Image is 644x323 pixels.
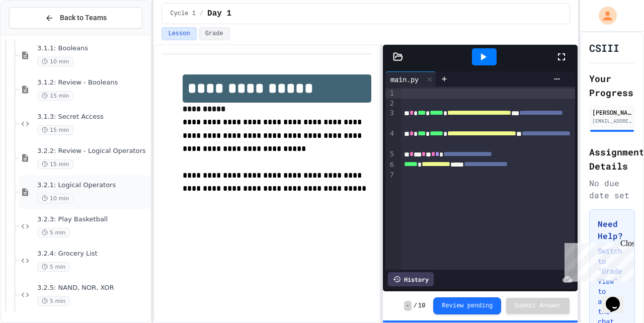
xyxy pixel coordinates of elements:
button: Lesson [162,27,196,40]
button: Back to Teams [9,7,142,29]
span: 15 min [37,125,73,135]
span: / [414,302,417,310]
span: 5 min [37,262,70,272]
button: Submit Answer [506,298,570,314]
div: My Account [588,4,619,27]
span: 3.2.1: Logical Operators [37,181,148,190]
span: - [404,301,412,311]
div: 7 [385,170,395,180]
span: 3.2.2: Review - Logical Operators [37,147,148,155]
iframe: chat widget [560,239,634,282]
span: 3.1.3: Secret Access [37,113,148,121]
iframe: chat widget [602,283,634,313]
div: 1 [385,89,395,99]
span: 5 min [37,296,70,306]
span: 15 min [37,91,73,101]
span: 15 min [37,159,73,169]
span: 3.1.2: Review - Booleans [37,78,148,87]
span: / [200,10,203,18]
span: Day 1 [207,8,231,20]
div: 3 [385,108,395,129]
div: 4 [385,129,395,149]
span: Back to Teams [60,13,107,23]
button: Grade [199,27,230,40]
button: Review pending [433,297,501,314]
h2: Your Progress [589,71,635,100]
div: 2 [385,99,395,109]
span: 3.2.3: Play Basketball [37,215,148,224]
div: 6 [385,160,395,170]
span: 10 min [37,194,73,203]
div: History [388,272,434,286]
span: 3.2.5: NAND, NOR, XOR [37,284,148,292]
span: 10 min [37,57,73,66]
h1: CSIII [589,41,619,55]
div: main.py [385,71,436,87]
div: Chat with us now!Close [4,4,69,64]
div: 5 [385,149,395,159]
h2: Assignment Details [589,145,635,173]
div: [EMAIL_ADDRESS][DOMAIN_NAME] [592,117,632,125]
span: 3.2.4: Grocery List [37,250,148,258]
div: No due date set [589,177,635,201]
span: 10 [418,302,425,310]
span: Submit Answer [514,302,561,310]
div: [PERSON_NAME] [592,108,632,117]
span: 3.1.1: Booleans [37,44,148,53]
span: 5 min [37,228,70,237]
h3: Need Help? [598,218,626,242]
div: main.py [385,74,424,85]
span: Cycle 1 [170,10,195,18]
